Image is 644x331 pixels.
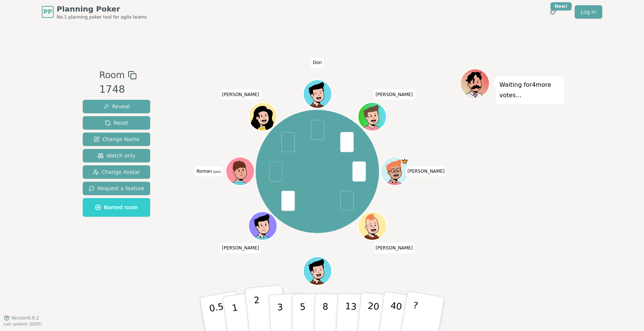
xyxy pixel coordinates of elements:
[499,80,561,101] p: Waiting for 4 more votes...
[98,152,136,159] span: Watch only
[374,89,415,100] span: Click to change your name
[89,185,144,192] span: Request a feature
[93,168,141,176] span: Change Avatar
[83,165,150,179] button: Change Avatar
[575,5,602,19] a: Log in
[95,204,138,211] span: Named room
[83,100,150,113] button: Reveal
[43,7,52,16] span: PP
[195,166,222,176] span: Click to change your name
[220,243,261,253] span: Click to change your name
[94,136,139,143] span: Change Name
[227,158,253,185] button: Click to change your avatar
[83,182,150,195] button: Request a feature
[83,198,150,217] button: Named room
[83,149,150,162] button: Watch only
[212,170,221,174] span: (you)
[57,14,147,20] span: No.1 planning poker tool for agile teams
[401,158,408,165] span: James is the host
[550,2,572,10] div: New!
[374,243,415,253] span: Click to change your name
[83,116,150,130] button: Reset
[220,89,261,100] span: Click to change your name
[546,5,560,19] button: New!
[103,103,130,110] span: Reveal
[4,315,39,321] button: Version0.9.2
[99,69,124,82] span: Room
[405,166,446,176] span: Click to change your name
[105,119,128,127] span: Reset
[42,4,147,20] a: PPPlanning PokerNo.1 planning poker tool for agile teams
[4,322,42,326] span: Last updated: [DATE]
[311,57,323,68] span: Click to change your name
[83,133,150,146] button: Change Name
[99,82,136,97] div: 1748
[11,315,39,321] span: Version 0.9.2
[57,4,147,14] span: Planning Poker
